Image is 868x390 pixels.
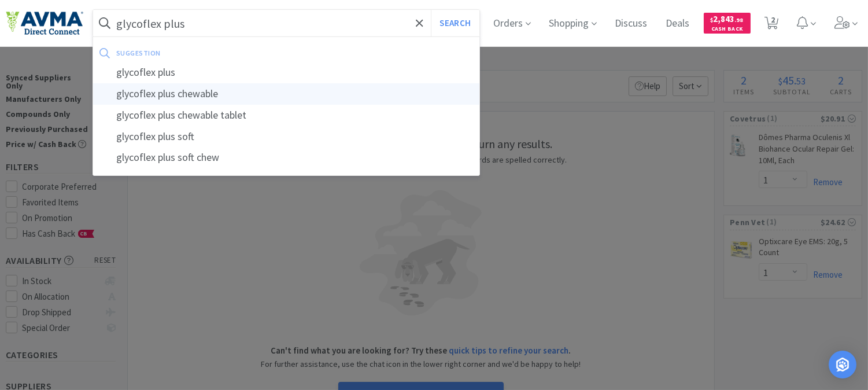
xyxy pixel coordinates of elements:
[760,20,784,30] a: 2
[93,10,479,36] input: Search by item, sku, manufacturer, ingredient, size...
[6,11,83,35] img: e4e33dab9f054f5782a47901c742baa9_102.png
[662,19,695,29] a: Deals
[93,126,479,148] div: glycoflex plus soft
[93,105,479,126] div: glycoflex plus chewable tablet
[93,147,479,168] div: glycoflex plus soft chew
[93,62,479,83] div: glycoflex plus
[735,16,744,24] span: . 98
[116,44,316,62] div: suggestion
[829,351,856,378] div: Open Intercom Messenger
[431,10,479,36] button: Search
[704,8,751,39] a: $2,843.98Cash Back
[711,26,744,34] span: Cash Back
[611,19,652,29] a: Discuss
[93,83,479,105] div: glycoflex plus chewable
[711,13,744,24] span: 2,843
[711,16,714,24] span: $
